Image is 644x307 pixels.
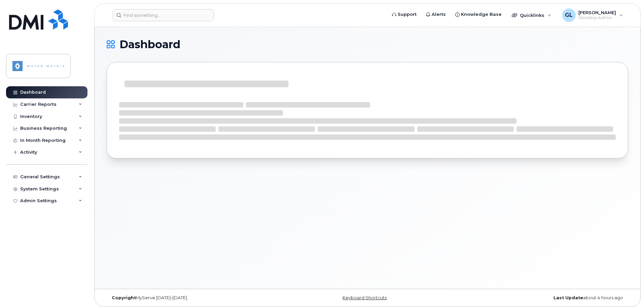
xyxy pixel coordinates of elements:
[553,295,583,300] strong: Last Update
[343,295,387,300] a: Keyboard Shortcuts
[112,295,136,300] strong: Copyright
[119,39,180,50] span: Dashboard
[107,295,281,301] div: MyServe [DATE]–[DATE]
[454,295,628,301] div: about 4 hours ago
